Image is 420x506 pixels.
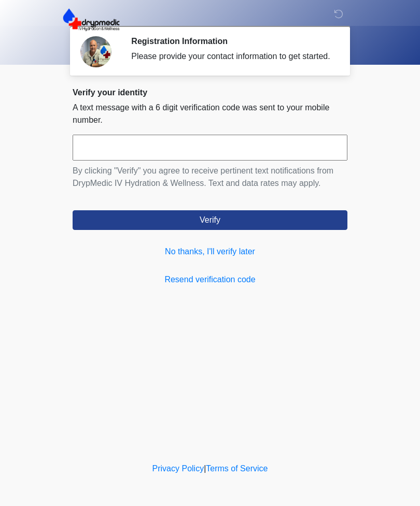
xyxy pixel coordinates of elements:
[73,88,347,97] h2: Verify your identity
[73,102,347,126] p: A text message with a 6 digit verification code was sent to your mobile number.
[73,245,347,258] a: No thanks, I'll verify later
[204,464,206,473] a: |
[73,273,347,286] a: Resend verification code
[131,50,332,63] div: Please provide your contact information to get started.
[62,8,120,32] img: DrypMedic IV Hydration & Wellness Logo
[73,210,347,230] button: Verify
[131,36,332,46] h2: Registration Information
[73,165,347,190] p: By clicking "Verify" you agree to receive pertinent text notifications from DrypMedic IV Hydratio...
[80,36,111,67] img: Agent Avatar
[152,464,204,473] a: Privacy Policy
[206,464,268,473] a: Terms of Service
